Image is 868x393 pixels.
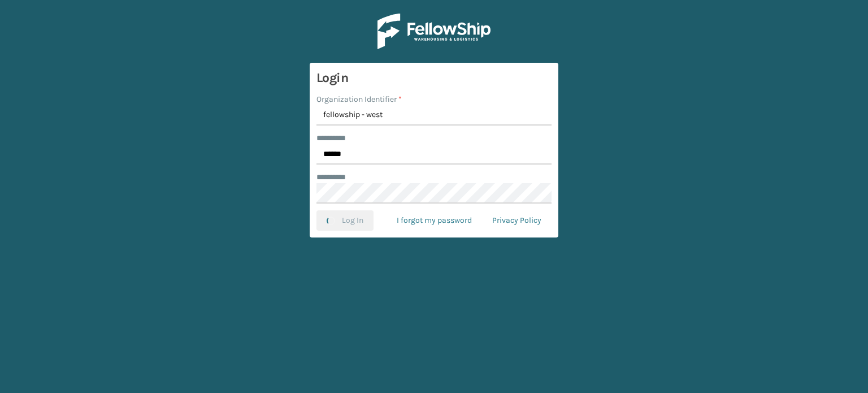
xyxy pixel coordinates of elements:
h3: Login [316,70,552,87]
a: Privacy Policy [482,210,552,231]
button: Log In [316,210,374,231]
label: Organization Identifier [316,93,402,105]
img: Logo [377,14,491,49]
a: I forgot my password [387,210,482,231]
